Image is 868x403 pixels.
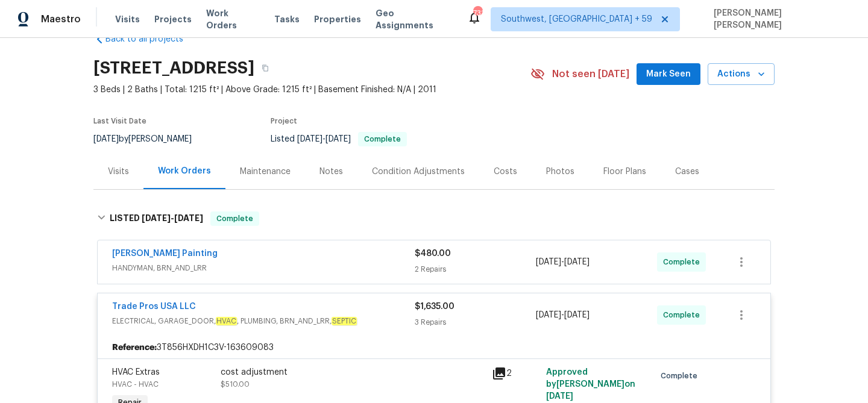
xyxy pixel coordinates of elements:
[112,381,159,388] span: HVAC - HVAC
[536,256,590,268] span: -
[546,166,574,178] div: Photos
[603,166,646,178] div: Floor Plans
[216,317,237,325] em: HVAC
[271,117,297,125] span: Project
[717,67,765,82] span: Actions
[93,135,119,143] span: [DATE]
[494,166,517,178] div: Costs
[93,199,775,238] div: LISTED [DATE]-[DATE]Complete
[319,166,343,178] div: Notes
[112,302,196,311] a: Trade Pros USA LLC
[254,57,276,79] button: Copy Address
[552,68,629,80] span: Not seen [DATE]
[115,13,140,25] span: Visits
[359,136,406,143] span: Complete
[212,213,258,225] span: Complete
[108,166,129,178] div: Visits
[546,392,573,401] span: [DATE]
[708,63,775,86] button: Actions
[221,366,485,378] div: cost adjustment
[112,315,415,327] span: ELECTRICAL, GARAGE_DOOR, , PLUMBING, BRN_AND_LRR,
[709,7,850,31] span: [PERSON_NAME] [PERSON_NAME]
[142,214,203,222] span: -
[93,117,146,125] span: Last Visit Date
[415,249,451,258] span: $480.00
[93,132,206,146] div: by [PERSON_NAME]
[536,258,561,266] span: [DATE]
[297,135,322,143] span: [DATE]
[536,309,590,321] span: -
[174,214,203,222] span: [DATE]
[661,370,702,382] span: Complete
[271,135,407,143] span: Listed
[473,7,482,19] div: 731
[663,309,705,321] span: Complete
[415,316,536,328] div: 3 Repairs
[154,13,192,25] span: Projects
[93,62,254,74] h2: [STREET_ADDRESS]
[501,13,652,25] span: Southwest, [GEOGRAPHIC_DATA] + 59
[41,13,81,25] span: Maestro
[206,7,260,31] span: Work Orders
[98,337,770,358] div: 3T856HXDH1C3V-163609083
[376,7,453,31] span: Geo Assignments
[93,84,530,96] span: 3 Beds | 2 Baths | Total: 1215 ft² | Above Grade: 1215 ft² | Basement Finished: N/A | 2011
[274,15,300,23] span: Tasks
[372,166,465,178] div: Condition Adjustments
[240,166,291,178] div: Maintenance
[112,368,160,376] span: HVAC Extras
[112,342,157,354] b: Reference:
[415,263,536,275] div: 2 Repairs
[415,302,454,311] span: $1,635.00
[314,13,361,25] span: Properties
[110,211,203,226] h6: LISTED
[637,63,700,86] button: Mark Seen
[546,368,635,401] span: Approved by [PERSON_NAME] on
[675,166,699,178] div: Cases
[112,262,415,274] span: HANDYMAN, BRN_AND_LRR
[646,67,691,82] span: Mark Seen
[158,165,211,177] div: Work Orders
[564,258,590,266] span: [DATE]
[536,311,561,319] span: [DATE]
[492,366,539,381] div: 2
[564,311,590,319] span: [DATE]
[297,135,351,143] span: -
[142,214,171,222] span: [DATE]
[332,317,357,325] em: SEPTIC
[93,33,209,45] a: Back to all projects
[112,249,218,258] a: [PERSON_NAME] Painting
[325,135,351,143] span: [DATE]
[663,256,705,268] span: Complete
[221,381,250,388] span: $510.00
